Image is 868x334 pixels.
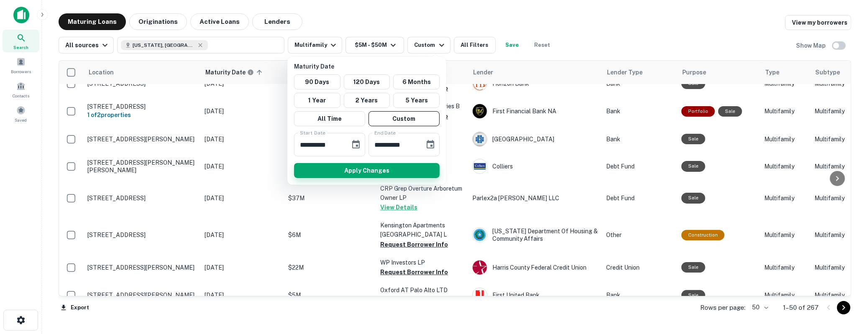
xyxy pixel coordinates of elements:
[344,74,390,89] button: 120 Days
[294,163,440,178] button: Apply Changes
[348,136,364,153] button: Choose date, selected date is Feb 1, 2026
[300,129,325,136] label: Start Date
[294,93,341,108] button: 1 Year
[294,111,365,126] button: All Time
[294,62,443,71] p: Maturity Date
[393,74,440,89] button: 6 Months
[422,136,439,153] button: Choose date, selected date is Dec 31, 2026
[344,93,390,108] button: 2 Years
[374,129,396,136] label: End Date
[294,74,341,89] button: 90 Days
[393,93,440,108] button: 5 Years
[826,267,868,307] iframe: Chat Widget
[369,111,440,126] button: Custom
